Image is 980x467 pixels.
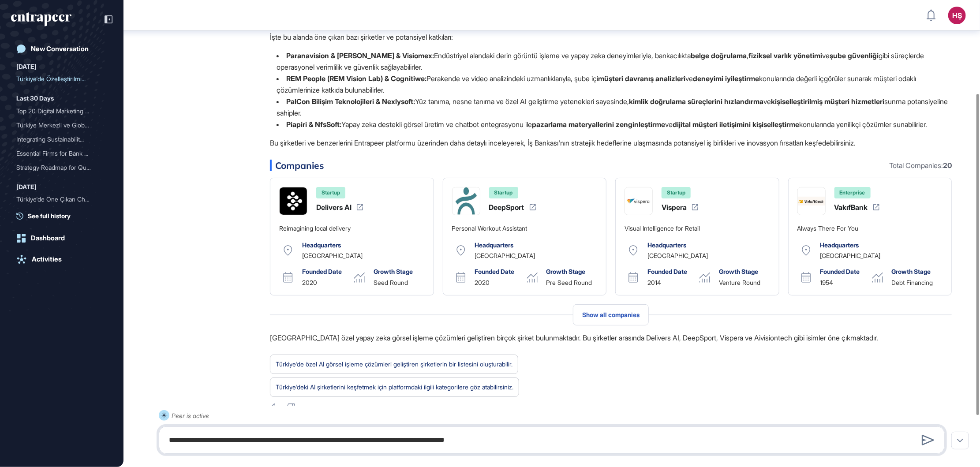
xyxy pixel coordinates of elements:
[270,119,952,130] li: Yapay zeka destekli görsel üretim ve chatbot entegrasyonu ile ve konularında yenilikçi çözümler s...
[16,132,100,146] div: Integrating Sustainabilit...
[16,72,107,86] div: Türkiye'de Özelleştirilmiş AI Görsel İşleme Çözümleri Geliştiren Şirketler
[270,332,952,344] p: [GEOGRAPHIC_DATA] özel yapay zeka görsel işleme çözümleri geliştiren birçok şirket bulunmaktadır....
[719,268,758,275] div: Growth Stage
[830,51,879,60] strong: şube güvenliği
[691,51,747,60] strong: belge doğrulama
[647,252,708,259] div: [GEOGRAPHIC_DATA]
[647,268,687,275] div: Founded Date
[820,279,834,286] div: 1954
[286,51,434,60] strong: Paranavision & [PERSON_NAME] & Visiomex:
[629,97,763,106] strong: kimlik doğrulama süreçlerini hızlandırma
[820,242,859,249] div: Headquarters
[797,224,859,233] div: Always There For You
[582,311,640,318] span: Show all companies
[270,31,952,43] p: İşte bu alanda öne çıkan bazı şirketler ve potansiyel katkıları:
[16,211,112,220] a: See full history
[489,204,524,211] div: DeepSport
[693,74,759,83] strong: deneyimi iyileştirme
[943,161,952,170] b: 20
[270,137,952,149] p: Bu şirketleri ve benzerlerini Entrapeer platformu üzerinden daha detaylı inceleyerek, İş Bankası'...
[16,192,107,206] div: Türkiye'de Öne Çıkan Chatbot Çözümleri Sunan Startuplar
[16,146,107,161] div: Essential Firms for Bank Collaborations: Established and Startup Companies
[452,224,527,233] div: Personal Workout Assistant
[16,161,100,175] div: Strategy Roadmap for Quan...
[475,279,490,286] div: 2020
[748,51,822,60] strong: fiziksel varlık yönetimi
[889,162,952,169] div: Total Companies:
[16,146,100,161] div: Essential Firms for Bank ...
[532,120,665,129] strong: pazarlama materyallerini zenginleştirme
[489,187,518,198] div: Startup
[302,242,341,249] div: Headquarters
[28,211,71,220] span: See full history
[647,242,686,249] div: Headquarters
[892,268,931,275] div: Growth Stage
[374,268,413,275] div: Growth Stage
[719,279,760,286] div: Venture Round
[662,187,691,198] div: Startup
[453,187,480,215] img: DeepSport-logo
[948,7,966,24] button: HŞ
[16,72,100,86] div: Türkiye'de Özelleştirilmi...
[302,279,317,286] div: 2020
[16,104,100,118] div: Top 20 Digital Marketing ...
[276,381,513,393] div: Türkiye'deki AI şirketlerini keşfetmek için platformdaki ilgili kategorilere göz atabilirsiniz.
[11,229,112,247] a: Dashboard
[16,182,37,192] div: [DATE]
[16,118,107,132] div: Türkiye Merkezli ve Global Hizmet Veren Ürün Kullanım Analizi Firmaları
[316,187,345,198] div: Startup
[16,161,107,175] div: Strategy Roadmap for Quantum Adaptation in Banking
[892,279,933,286] div: Debt Financing
[546,279,592,286] div: Pre Seed Round
[16,132,107,146] div: Integrating Sustainability Applications for Bank Customers
[286,120,341,129] strong: Piapiri & NfsSoft:
[172,410,209,421] div: Peer is active
[16,104,107,118] div: Top 20 Digital Marketing Solutions Worldwide
[270,73,952,96] li: Perakende ve video analizindeki uzmanlıklarıyla, şube içi ve konularında değerli içgörüler sunara...
[302,252,363,259] div: [GEOGRAPHIC_DATA]
[834,204,868,211] div: VakıfBank
[270,96,952,119] li: Yüz tanıma, nesne tanıma ve özel AI geliştirme yetenekleri sayesinde, ve sunma potansiyeline sahi...
[16,61,37,72] div: [DATE]
[820,268,860,275] div: Founded Date
[475,242,514,249] div: Headquarters
[31,45,89,53] div: New Conversation
[546,268,586,275] div: Growth Stage
[302,268,342,275] div: Founded Date
[475,252,535,259] div: [GEOGRAPHIC_DATA]
[625,224,700,233] div: Visual Intelligence for Retail
[270,50,952,73] li: Endüstriyel alandaki derin görüntü işleme ve yapay zeka deneyimleriyle, bankacılıkta , ve gibi sü...
[286,74,426,83] strong: REM People (REM Vision Lab) & Cognitiwe:
[11,40,112,58] a: New Conversation
[820,252,881,259] div: [GEOGRAPHIC_DATA]
[32,255,62,263] div: Activities
[286,97,415,106] strong: PalCon Bilişim Teknolojileri & Nexlysoft:
[16,192,100,206] div: Türkiye'de Öne Çıkan Chat...
[276,359,512,370] div: Türkiye'de özel AI görsel işleme çözümleri geliştiren şirketlerin bir listesini oluşturabilir.
[662,204,687,211] div: Vispera
[834,187,871,198] div: Enterprise
[279,224,351,233] div: Reimagining local delivery
[798,197,825,205] img: VakıfBank-logo
[16,93,54,104] div: Last 30 Days
[11,250,112,268] a: Activities
[31,234,65,242] div: Dashboard
[16,118,100,132] div: Türkiye Merkezli ve Globa...
[598,74,685,83] strong: müşteri davranış analizleri
[625,187,652,215] img: Vispera-logo
[771,97,884,106] strong: kişiselleştirilmiş müşteri hizmetleri
[11,12,71,26] div: entrapeer-logo
[374,279,408,286] div: Seed Round
[673,120,799,129] strong: dijital müşteri iletişimini kişiselleştirme
[316,204,352,211] div: Delivers AI
[270,160,952,171] div: Companies
[280,187,307,215] img: Delivers AI-logo
[647,279,661,286] div: 2014
[475,268,515,275] div: Founded Date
